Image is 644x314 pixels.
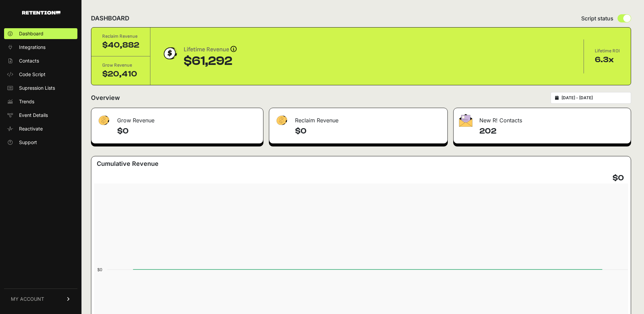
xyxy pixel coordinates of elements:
[97,159,159,169] h3: Cumulative Revenue
[11,296,44,302] span: MY ACCOUNT
[4,289,77,309] a: MY ACCOUNT
[102,62,139,69] div: Grow Revenue
[4,110,77,121] a: Event Details
[22,11,60,15] img: Retention.com
[269,108,447,128] div: Reclaim Revenue
[454,108,631,128] div: New R! Contacts
[102,40,139,51] div: $40,882
[91,14,129,23] h2: DASHBOARD
[161,45,178,62] img: dollar-coin-05c43ed7efb7bc0c12610022525b4bbbb207c7efeef5aecc26f025e68dcafac9.png
[184,45,237,54] div: Lifetime Revenue
[4,28,77,39] a: Dashboard
[4,96,77,107] a: Trends
[4,123,77,134] a: Reactivate
[117,126,258,137] h4: $0
[19,71,45,78] span: Code Script
[4,69,77,80] a: Code Script
[91,93,120,103] h2: Overview
[295,126,442,137] h4: $0
[19,139,37,146] span: Support
[612,173,624,184] h4: $0
[19,125,43,132] span: Reactivate
[19,30,43,37] span: Dashboard
[4,137,77,148] a: Support
[102,69,139,80] div: $20,410
[595,54,620,65] div: 6.3x
[459,114,473,127] img: fa-envelope-19ae18322b30453b285274b1b8af3d052b27d846a4fbe8435d1a52b978f639a2.png
[91,108,263,128] div: Grow Revenue
[102,33,139,40] div: Reclaim Revenue
[19,44,45,51] span: Integrations
[275,114,288,127] img: fa-dollar-13500eef13a19c4ab2b9ed9ad552e47b0d9fc28b02b83b90ba0e00f96d6372e9.png
[19,112,48,119] span: Event Details
[4,42,77,53] a: Integrations
[19,98,34,105] span: Trends
[479,126,625,137] h4: 202
[4,83,77,93] a: Supression Lists
[97,114,110,127] img: fa-dollar-13500eef13a19c4ab2b9ed9ad552e47b0d9fc28b02b83b90ba0e00f96d6372e9.png
[97,267,102,272] text: $0
[19,85,55,91] span: Supression Lists
[184,54,237,68] div: $61,292
[581,14,613,22] span: Script status
[19,57,39,64] span: Contacts
[595,48,620,54] div: Lifetime ROI
[4,55,77,66] a: Contacts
